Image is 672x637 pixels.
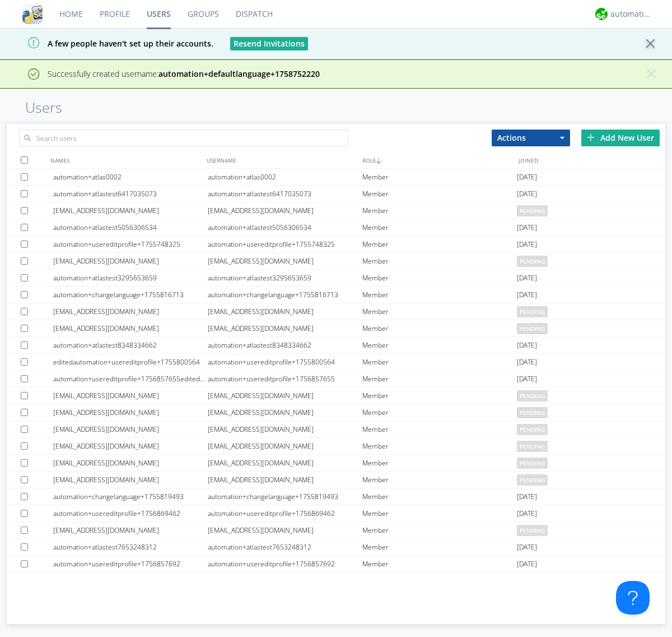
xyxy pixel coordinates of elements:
[7,472,665,488] a: [EMAIL_ADDRESS][DOMAIN_NAME][EMAIL_ADDRESS][DOMAIN_NAME]Memberpending
[7,236,665,253] a: automation+usereditprofile+1755748325automation+usereditprofile+1755748325Member[DATE]
[208,438,362,454] div: [EMAIL_ADDRESS][DOMAIN_NAME]
[208,320,362,336] div: [EMAIL_ADDRESS][DOMAIN_NAME]
[208,455,362,471] div: [EMAIL_ADDRESS][DOMAIN_NAME]
[362,438,517,454] div: Member
[517,337,537,354] span: [DATE]
[53,354,208,370] div: editedautomation+usereditprofile+1755800564
[204,152,360,168] div: USERNAME
[362,472,517,488] div: Member
[158,68,320,79] strong: automation+defaultlanguage+1758752220
[53,303,208,320] div: [EMAIL_ADDRESS][DOMAIN_NAME]
[517,556,537,573] span: [DATE]
[362,455,517,471] div: Member
[208,202,362,219] div: [EMAIL_ADDRESS][DOMAIN_NAME]
[208,404,362,421] div: [EMAIL_ADDRESS][DOMAIN_NAME]
[53,539,208,555] div: automation+atlastest7653248312
[581,130,660,146] div: Add New User
[53,472,208,488] div: [EMAIL_ADDRESS][DOMAIN_NAME]
[362,354,517,370] div: Member
[7,387,665,404] a: [EMAIL_ADDRESS][DOMAIN_NAME][EMAIL_ADDRESS][DOMAIN_NAME]Memberpending
[517,306,548,317] span: pending
[517,287,537,303] span: [DATE]
[208,219,362,236] div: automation+atlastest5056306534
[517,390,548,401] span: pending
[208,337,362,353] div: automation+atlastest8348334662
[362,320,517,336] div: Member
[362,219,517,236] div: Member
[208,556,362,572] div: automation+usereditprofile+1756857692
[7,320,665,337] a: [EMAIL_ADDRESS][DOMAIN_NAME][EMAIL_ADDRESS][DOMAIN_NAME]Memberpending
[587,133,595,141] img: plus.svg
[517,270,537,287] span: [DATE]
[48,68,320,79] span: Successfully created username:
[8,38,213,49] span: A few people haven't set up their accounts.
[517,424,548,435] span: pending
[7,438,665,455] a: [EMAIL_ADDRESS][DOMAIN_NAME][EMAIL_ADDRESS][DOMAIN_NAME]Memberpending
[19,130,348,146] input: Search users
[53,573,208,589] div: [EMAIL_ADDRESS][DOMAIN_NAME]
[7,303,665,320] a: [EMAIL_ADDRESS][DOMAIN_NAME][EMAIL_ADDRESS][DOMAIN_NAME]Memberpending
[7,186,665,202] a: automation+atlastest6417035073automation+atlastest6417035073Member[DATE]
[53,236,208,252] div: automation+usereditprofile+1755748325
[362,421,517,437] div: Member
[208,421,362,437] div: [EMAIL_ADDRESS][DOMAIN_NAME]
[517,169,537,186] span: [DATE]
[53,320,208,336] div: [EMAIL_ADDRESS][DOMAIN_NAME]
[53,169,208,185] div: automation+atlas0002
[616,581,650,615] iframe: Toggle Customer Support
[48,152,204,168] div: NAMES
[208,186,362,202] div: automation+atlastest6417035073
[362,253,517,269] div: Member
[208,387,362,404] div: [EMAIL_ADDRESS][DOMAIN_NAME]
[362,539,517,555] div: Member
[7,556,665,573] a: automation+usereditprofile+1756857692automation+usereditprofile+1756857692Member[DATE]
[7,455,665,472] a: [EMAIL_ADDRESS][DOMAIN_NAME][EMAIL_ADDRESS][DOMAIN_NAME]Memberpending
[362,236,517,252] div: Member
[517,205,548,216] span: pending
[53,270,208,286] div: automation+atlastest3295653659
[362,202,517,219] div: Member
[362,556,517,572] div: Member
[362,573,517,589] div: Member
[7,219,665,236] a: automation+atlastest5056306534automation+atlastest5056306534Member[DATE]
[362,287,517,303] div: Member
[517,539,537,556] span: [DATE]
[517,219,537,236] span: [DATE]
[362,387,517,404] div: Member
[208,236,362,252] div: automation+usereditprofile+1755748325
[7,287,665,303] a: automation+changelanguage+1755816713automation+changelanguage+1755816713Member[DATE]
[208,169,362,185] div: automation+atlas0002
[517,505,537,522] span: [DATE]
[7,421,665,438] a: [EMAIL_ADDRESS][DOMAIN_NAME][EMAIL_ADDRESS][DOMAIN_NAME]Memberpending
[610,8,652,20] div: automation+atlas
[53,488,208,505] div: automation+changelanguage+1755819493
[53,219,208,236] div: automation+atlastest5056306534
[7,539,665,556] a: automation+atlastest7653248312automation+atlastest7653248312Member[DATE]
[208,505,362,521] div: automation+usereditprofile+1756869462
[7,371,665,387] a: automation+usereditprofile+1756857655editedautomation+usereditprofile+1756857655automation+usered...
[208,488,362,505] div: automation+changelanguage+1755819493
[362,337,517,353] div: Member
[362,488,517,505] div: Member
[7,169,665,186] a: automation+atlas0002automation+atlas0002Member[DATE]
[517,236,537,253] span: [DATE]
[7,573,665,589] a: [EMAIL_ADDRESS][DOMAIN_NAME][EMAIL_ADDRESS][DOMAIN_NAME]Member
[517,354,537,371] span: [DATE]
[53,421,208,437] div: [EMAIL_ADDRESS][DOMAIN_NAME]
[53,287,208,303] div: automation+changelanguage+1755816713
[53,253,208,269] div: [EMAIL_ADDRESS][DOMAIN_NAME]
[22,4,43,24] img: cddb5a64eb264b2086981ab96f4c1ba7
[517,474,548,486] span: pending
[53,438,208,454] div: [EMAIL_ADDRESS][DOMAIN_NAME]
[7,522,665,539] a: [EMAIL_ADDRESS][DOMAIN_NAME][EMAIL_ADDRESS][DOMAIN_NAME]Memberpending
[492,130,570,146] button: Actions
[362,270,517,286] div: Member
[517,256,548,267] span: pending
[53,404,208,421] div: [EMAIL_ADDRESS][DOMAIN_NAME]
[230,37,308,50] button: Resend Invitations
[362,371,517,387] div: Member
[517,441,548,452] span: pending
[362,522,517,538] div: Member
[517,323,548,334] span: pending
[208,287,362,303] div: automation+changelanguage+1755816713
